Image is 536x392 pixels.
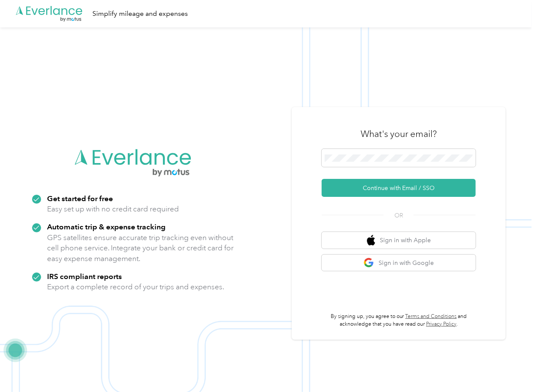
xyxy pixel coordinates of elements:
[47,282,224,292] p: Export a complete record of your trips and expenses.
[322,255,476,271] button: google logoSign in with Google
[322,179,476,197] button: Continue with Email / SSO
[384,211,414,220] span: OR
[47,232,234,264] p: GPS satellites ensure accurate trip tracking even without cell phone service. Integrate your bank...
[47,222,166,231] strong: Automatic trip & expense tracking
[322,232,476,249] button: apple logoSign in with Apple
[47,194,113,203] strong: Get started for free
[367,235,376,246] img: apple logo
[364,258,374,268] img: google logo
[92,9,188,19] div: Simplify mileage and expenses
[47,204,179,214] p: Easy set up with no credit card required
[426,321,456,327] a: Privacy Policy
[406,313,457,320] a: Terms and Conditions
[361,128,437,140] h3: What's your email?
[322,313,476,328] p: By signing up, you agree to our and acknowledge that you have read our .
[47,272,122,281] strong: IRS compliant reports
